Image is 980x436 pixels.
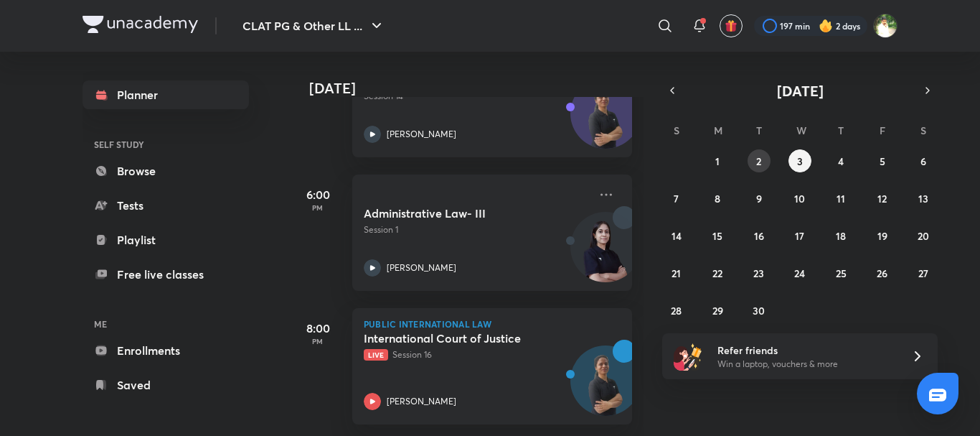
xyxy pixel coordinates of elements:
span: Live [364,349,388,361]
a: Company Logo [83,16,198,37]
h6: Refer friends [717,343,894,358]
span: [DATE] [777,81,824,101]
button: September 6, 2025 [912,149,935,172]
button: September 12, 2025 [871,187,894,210]
button: September 30, 2025 [748,299,771,322]
button: September 11, 2025 [829,187,852,210]
button: September 15, 2025 [706,224,729,247]
img: streak [819,19,833,33]
button: September 20, 2025 [912,224,935,247]
button: September 25, 2025 [829,261,852,284]
button: September 7, 2025 [665,187,688,210]
abbr: September 6, 2025 [920,154,926,168]
abbr: September 28, 2025 [671,304,682,317]
abbr: September 2, 2025 [756,154,761,168]
button: September 28, 2025 [665,299,688,322]
button: September 16, 2025 [748,224,771,247]
p: Public International Law [364,320,621,328]
abbr: Friday [880,124,885,137]
img: avatar [725,19,738,32]
a: Saved [83,371,249,399]
button: September 29, 2025 [706,299,729,322]
button: September 19, 2025 [871,224,894,247]
p: [PERSON_NAME] [387,395,456,408]
abbr: Saturday [920,124,926,137]
a: Planner [83,80,249,109]
img: Company Logo [83,16,198,33]
button: September 27, 2025 [912,261,935,284]
abbr: September 25, 2025 [836,266,847,280]
abbr: September 20, 2025 [918,229,929,243]
a: Playlist [83,226,249,254]
button: September 8, 2025 [706,187,729,210]
a: Enrollments [83,336,249,365]
p: PM [289,337,347,345]
button: September 22, 2025 [706,261,729,284]
abbr: September 15, 2025 [712,229,722,243]
abbr: Thursday [838,124,844,137]
button: September 18, 2025 [829,224,852,247]
abbr: Monday [714,124,722,137]
abbr: September 1, 2025 [715,154,720,168]
button: September 26, 2025 [871,261,894,284]
button: September 3, 2025 [788,149,811,172]
abbr: September 13, 2025 [918,192,928,205]
button: September 1, 2025 [706,149,729,172]
button: September 5, 2025 [871,149,894,172]
img: Avatar [571,220,640,289]
button: September 9, 2025 [748,187,771,210]
p: Session 1 [364,223,589,236]
h6: SELF STUDY [83,132,249,157]
img: Avatar [571,353,640,422]
p: [PERSON_NAME] [387,261,456,274]
button: [DATE] [682,80,918,101]
abbr: Tuesday [756,124,762,137]
abbr: September 14, 2025 [672,229,682,243]
button: September 10, 2025 [788,187,811,210]
abbr: September 27, 2025 [918,266,928,280]
button: September 2, 2025 [748,149,771,172]
a: Tests [83,191,249,220]
abbr: September 8, 2025 [715,192,720,205]
abbr: September 19, 2025 [877,229,887,243]
h5: 8:00 [289,320,347,337]
abbr: September 18, 2025 [836,229,846,243]
p: Session 16 [364,348,589,361]
abbr: September 7, 2025 [674,192,679,205]
abbr: September 10, 2025 [794,192,805,205]
abbr: September 4, 2025 [838,154,844,168]
abbr: September 22, 2025 [712,266,722,280]
abbr: September 21, 2025 [672,266,681,280]
abbr: September 17, 2025 [795,229,804,243]
abbr: September 11, 2025 [837,192,845,205]
button: September 13, 2025 [912,187,935,210]
abbr: September 5, 2025 [880,154,885,168]
abbr: Sunday [674,124,679,137]
button: September 17, 2025 [788,224,811,247]
abbr: September 3, 2025 [797,154,803,168]
abbr: September 29, 2025 [712,304,723,317]
button: September 4, 2025 [829,149,852,172]
img: Avatar [571,86,640,155]
button: September 14, 2025 [665,224,688,247]
a: Free live classes [83,260,249,289]
h5: Administrative Law- III [364,206,542,221]
abbr: September 26, 2025 [877,266,887,280]
button: CLAT PG & Other LL ... [234,11,394,40]
p: [PERSON_NAME] [387,128,456,141]
p: Win a laptop, vouchers & more [717,358,894,371]
button: September 21, 2025 [665,261,688,284]
abbr: Wednesday [796,124,806,137]
button: September 24, 2025 [788,261,811,284]
img: Harshal Jadhao [873,14,897,38]
button: September 23, 2025 [748,261,771,284]
h5: 6:00 [289,186,347,203]
h6: ME [83,312,249,336]
p: PM [289,203,347,212]
abbr: September 16, 2025 [754,229,764,243]
abbr: September 30, 2025 [753,304,765,317]
img: referral [674,342,702,371]
abbr: September 23, 2025 [753,266,764,280]
button: avatar [720,14,743,37]
abbr: September 12, 2025 [877,192,887,205]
